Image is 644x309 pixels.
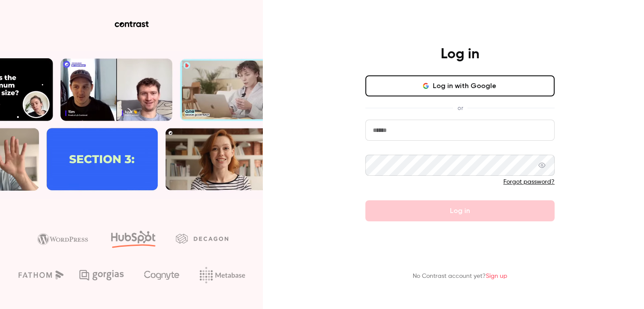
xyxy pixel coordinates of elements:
span: or [453,103,467,113]
p: No Contrast account yet? [413,272,507,281]
a: Sign up [486,273,507,279]
img: decagon [176,234,228,243]
button: Log in with Google [365,75,555,96]
h4: Log in [441,46,479,63]
a: Forgot password? [503,179,555,185]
